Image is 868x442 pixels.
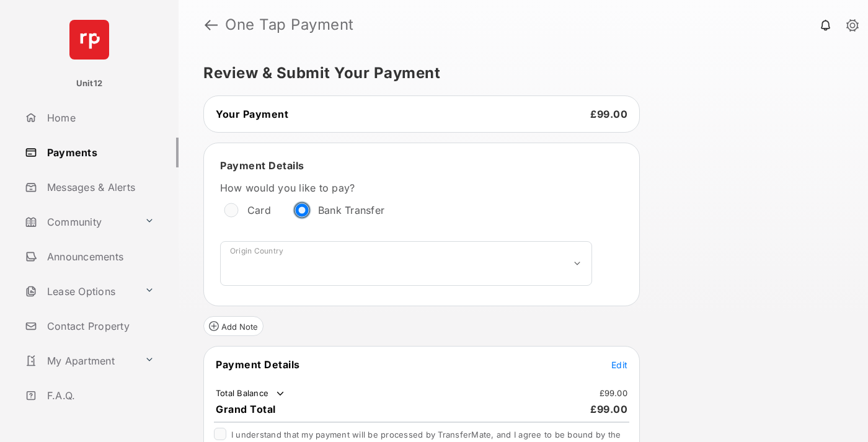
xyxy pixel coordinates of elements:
a: Home [20,103,179,133]
a: My Apartment [20,346,139,376]
label: How would you like to pay? [220,182,592,194]
span: £99.00 [590,108,627,120]
button: Edit [611,358,627,371]
a: Messages & Alerts [20,172,179,202]
span: Payment Details [216,358,300,371]
button: Add Note [203,316,263,336]
span: £99.00 [590,403,627,415]
span: Payment Details [220,159,304,172]
a: Payments [20,138,179,167]
span: Grand Total [216,403,276,415]
a: Announcements [20,242,179,272]
strong: One Tap Payment [225,17,354,32]
label: Card [247,204,271,216]
img: svg+xml;base64,PHN2ZyB4bWxucz0iaHR0cDovL3d3dy53My5vcmcvMjAwMC9zdmciIHdpZHRoPSI2NCIgaGVpZ2h0PSI2NC... [69,20,109,60]
a: Lease Options [20,276,139,306]
span: Your Payment [216,108,288,120]
a: F.A.Q. [20,381,179,410]
td: Total Balance [215,387,286,400]
h5: Review & Submit Your Payment [203,66,833,81]
p: Unit12 [76,77,103,90]
td: £99.00 [599,387,629,399]
a: Contact Property [20,311,179,341]
a: Community [20,207,139,237]
label: Bank Transfer [318,204,384,216]
span: Edit [611,360,627,370]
